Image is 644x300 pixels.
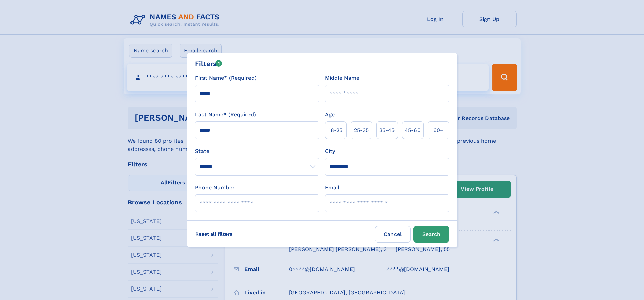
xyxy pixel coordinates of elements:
label: Cancel [375,226,411,243]
span: 35‑45 [379,126,395,134]
label: First Name* (Required) [195,74,257,82]
label: State [195,147,319,155]
label: Phone Number [195,184,235,192]
label: City [325,147,335,155]
span: 25‑35 [354,126,369,134]
button: Search [413,226,449,243]
span: 45‑60 [405,126,421,134]
div: Filters [195,59,222,69]
label: Email [325,184,339,192]
label: Reset all filters [191,226,237,242]
span: 18‑25 [329,126,342,134]
label: Middle Name [325,74,359,82]
label: Last Name* (Required) [195,111,256,119]
span: 60+ [433,126,444,134]
label: Age [325,111,335,119]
